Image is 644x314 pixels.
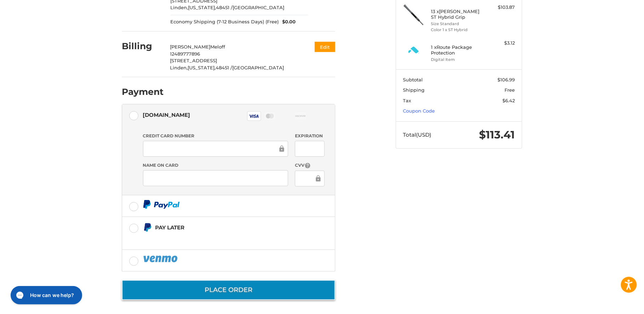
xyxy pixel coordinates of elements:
a: Coupon Code [403,108,435,114]
img: PayPal icon [143,200,180,209]
span: Linden, [171,5,188,10]
span: [STREET_ADDRESS] [170,58,217,63]
span: [GEOGRAPHIC_DATA] [233,65,284,70]
span: Linden, [170,65,188,70]
span: 12489777896 [170,51,200,57]
li: Size Standard [431,21,485,27]
iframe: PayPal Message 1 [143,235,291,241]
span: $106.99 [498,77,515,82]
img: Pay Later icon [143,223,152,232]
li: Digital Item [431,57,485,63]
span: Free [505,87,515,93]
span: Shipping [403,87,425,93]
div: Pay Later [155,222,291,233]
span: [GEOGRAPHIC_DATA] [233,5,285,10]
div: $103.87 [487,4,515,11]
div: $3.12 [487,40,515,47]
span: [PERSON_NAME] [170,44,211,50]
span: [US_STATE], [188,5,216,10]
span: 48451 / [216,5,233,10]
span: 48451 / [216,65,233,70]
div: [DOMAIN_NAME] [143,109,190,121]
span: Tax [403,98,411,103]
span: Subtotal [403,77,423,82]
span: Total (USD) [403,131,432,138]
span: [US_STATE], [188,65,216,70]
span: $6.42 [503,98,515,103]
img: PayPal icon [143,255,179,263]
label: Credit Card Number [143,133,288,139]
span: $0.00 [279,18,296,25]
label: Name on Card [143,162,288,169]
h4: 13 x [PERSON_NAME] ST Hybrid Grip [431,8,485,20]
iframe: Gorgias live chat messenger [7,284,84,307]
h2: Payment [122,86,164,97]
span: Economy Shipping (7-12 Business Days) (Free) [171,18,279,25]
h4: 1 x Route Package Protection [431,44,485,56]
h2: Billing [122,41,163,52]
label: Expiration [295,133,324,139]
button: Place Order [122,280,335,300]
label: CVV [295,162,324,169]
span: $113.41 [479,128,515,141]
button: Edit [315,42,335,52]
li: Color 1 x ST Hybrid [431,27,485,33]
span: Meloff [211,44,226,50]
